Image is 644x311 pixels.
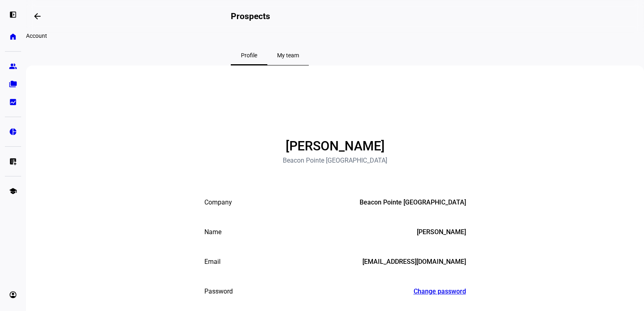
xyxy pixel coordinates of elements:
div: HS [315,90,356,130]
div: Beacon Pointe [GEOGRAPHIC_DATA] [360,198,466,207]
eth-mat-symbol: home [9,33,17,41]
div: [PERSON_NAME] [417,228,466,236]
a: group [5,58,21,74]
a: bid_landscape [5,94,21,110]
div: Email [204,258,221,266]
div: Company [204,198,232,207]
a: home [5,28,21,45]
span: Profile [241,52,257,58]
h2: Prospects [231,11,270,21]
div: Password [204,287,233,296]
eth-mat-symbol: school [9,187,17,195]
div: Beacon Pointe [GEOGRAPHIC_DATA] [283,157,387,164]
eth-mat-symbol: list_alt_add [9,157,17,165]
eth-mat-symbol: group [9,62,17,70]
eth-mat-symbol: bid_landscape [9,98,17,106]
a: folder_copy [5,76,21,92]
eth-mat-symbol: account_circle [9,291,17,299]
a: Change password [414,287,466,295]
eth-mat-symbol: pie_chart [9,128,17,136]
div: [EMAIL_ADDRESS][DOMAIN_NAME] [362,258,466,266]
div: Name [204,228,221,236]
mat-icon: arrow_backwards [33,11,42,21]
eth-mat-symbol: left_panel_open [9,11,17,19]
eth-mat-symbol: folder_copy [9,80,17,88]
div: [PERSON_NAME] [278,139,393,152]
a: pie_chart [5,124,21,140]
span: My team [277,52,299,58]
div: Account [26,33,514,39]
